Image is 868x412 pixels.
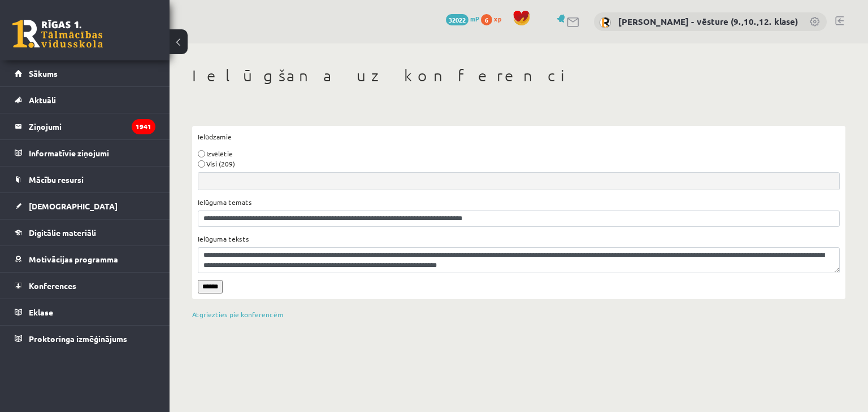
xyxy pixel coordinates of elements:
[198,234,249,244] label: Ielūguma teksts
[15,326,155,352] a: Proktoringa izmēģinājums
[15,113,155,139] a: Ziņojumi1941
[132,119,155,134] i: 1941
[446,14,468,25] span: 32022
[15,273,155,299] a: Konferences
[481,14,507,23] a: 6 xp
[15,299,155,325] a: Eklase
[29,227,96,238] span: Digitālie materiāli
[481,14,492,25] span: 6
[29,254,118,264] span: Motivācijas programma
[494,14,501,23] span: xp
[29,280,76,291] span: Konferences
[192,66,845,85] h1: Ielūgšana uz konferenci
[198,132,232,142] label: Ielūdzamie
[15,220,155,246] a: Digitālie materiāli
[446,14,479,23] a: 32022 mP
[192,310,284,319] a: Atgriezties pie konferencēm
[29,174,84,185] span: Mācību resursi
[15,166,155,192] a: Mācību resursi
[29,307,53,317] span: Eklase
[29,68,58,78] span: Sākums
[15,246,155,272] a: Motivācijas programma
[15,193,155,219] a: [DEMOGRAPHIC_DATA]
[29,113,155,139] legend: Ziņojumi
[12,20,103,48] a: Rīgas 1. Tālmācības vidusskola
[29,334,127,344] span: Proktoringa izmēģinājums
[29,201,118,211] span: [DEMOGRAPHIC_DATA]
[618,16,798,27] a: [PERSON_NAME] - vēsture (9.,10.,12. klase)
[15,60,155,86] a: Sākums
[198,197,252,207] label: Ielūguma temats
[29,140,155,166] legend: Informatīvie ziņojumi
[600,17,611,28] img: Kristīna Kižlo - vēsture (9.,10.,12. klase)
[15,87,155,113] a: Aktuāli
[206,148,233,159] label: Izvēlētie
[206,159,235,169] label: Visi (209)
[470,14,479,23] span: mP
[15,140,155,166] a: Informatīvie ziņojumi
[29,95,56,105] span: Aktuāli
